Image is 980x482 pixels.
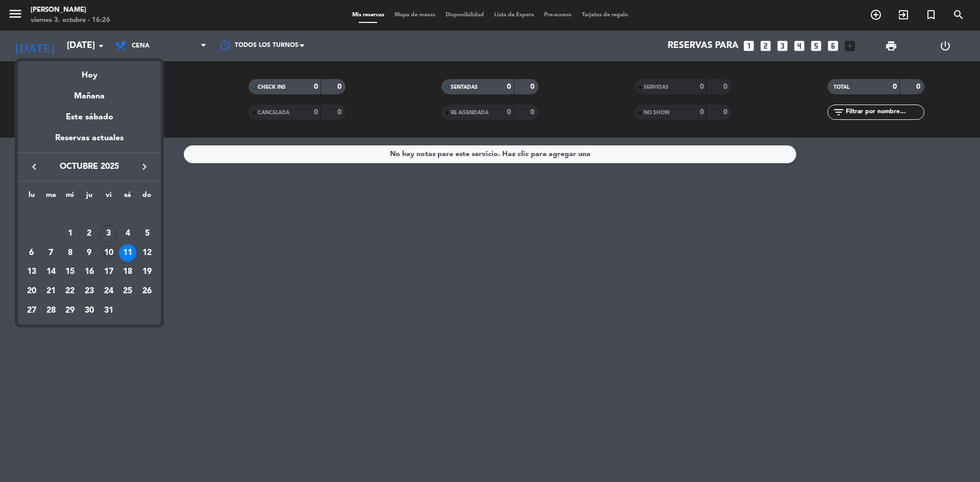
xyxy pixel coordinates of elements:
[80,301,99,320] td: 30 de octubre de 2025
[99,243,118,263] td: 10 de octubre de 2025
[80,189,99,205] th: jueves
[61,225,79,242] div: 1
[100,263,117,281] div: 17
[99,262,118,282] td: 17 de octubre de 2025
[80,224,99,243] td: 2 de octubre de 2025
[60,282,80,301] td: 22 de octubre de 2025
[137,282,157,301] td: 26 de octubre de 2025
[23,302,40,319] div: 27
[28,161,40,173] i: keyboard_arrow_left
[42,244,60,262] div: 7
[138,263,156,281] div: 19
[18,61,161,82] div: Hoy
[137,262,157,282] td: 19 de octubre de 2025
[42,283,60,300] div: 21
[80,243,99,263] td: 9 de octubre de 2025
[22,262,41,282] td: 13 de octubre de 2025
[118,189,138,205] th: sábado
[22,301,41,320] td: 27 de octubre de 2025
[137,243,157,263] td: 12 de octubre de 2025
[100,283,117,300] div: 24
[99,282,118,301] td: 24 de octubre de 2025
[81,263,98,281] div: 16
[60,262,80,282] td: 15 de octubre de 2025
[80,282,99,301] td: 23 de octubre de 2025
[81,244,98,262] div: 9
[137,189,157,205] th: domingo
[100,302,117,319] div: 31
[41,282,61,301] td: 21 de octubre de 2025
[41,189,61,205] th: martes
[118,282,138,301] td: 25 de octubre de 2025
[61,244,79,262] div: 8
[119,283,136,300] div: 25
[118,224,138,243] td: 4 de octubre de 2025
[18,132,161,153] div: Reservas actuales
[43,160,135,173] span: octubre 2025
[138,244,156,262] div: 12
[41,262,61,282] td: 14 de octubre de 2025
[135,160,154,173] button: keyboard_arrow_right
[137,224,157,243] td: 5 de octubre de 2025
[61,302,79,319] div: 29
[81,302,98,319] div: 30
[61,283,79,300] div: 22
[118,262,138,282] td: 18 de octubre de 2025
[100,244,117,262] div: 10
[60,189,80,205] th: miércoles
[118,243,138,263] td: 11 de octubre de 2025
[60,224,80,243] td: 1 de octubre de 2025
[41,301,61,320] td: 28 de octubre de 2025
[23,263,40,281] div: 13
[61,263,79,281] div: 15
[81,283,98,300] div: 23
[42,302,60,319] div: 28
[23,244,40,262] div: 6
[23,283,40,300] div: 20
[41,243,61,263] td: 7 de octubre de 2025
[22,282,41,301] td: 20 de octubre de 2025
[138,283,156,300] div: 26
[80,262,99,282] td: 16 de octubre de 2025
[99,301,118,320] td: 31 de octubre de 2025
[100,225,117,242] div: 3
[138,161,151,173] i: keyboard_arrow_right
[22,243,41,263] td: 6 de octubre de 2025
[99,189,118,205] th: viernes
[22,189,41,205] th: lunes
[25,160,43,173] button: keyboard_arrow_left
[22,205,157,224] td: OCT.
[119,244,136,262] div: 11
[60,243,80,263] td: 8 de octubre de 2025
[42,263,60,281] div: 14
[119,263,136,281] div: 18
[81,225,98,242] div: 2
[119,225,136,242] div: 4
[18,103,161,132] div: Este sábado
[18,82,161,103] div: Mañana
[138,225,156,242] div: 5
[99,224,118,243] td: 3 de octubre de 2025
[60,301,80,320] td: 29 de octubre de 2025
